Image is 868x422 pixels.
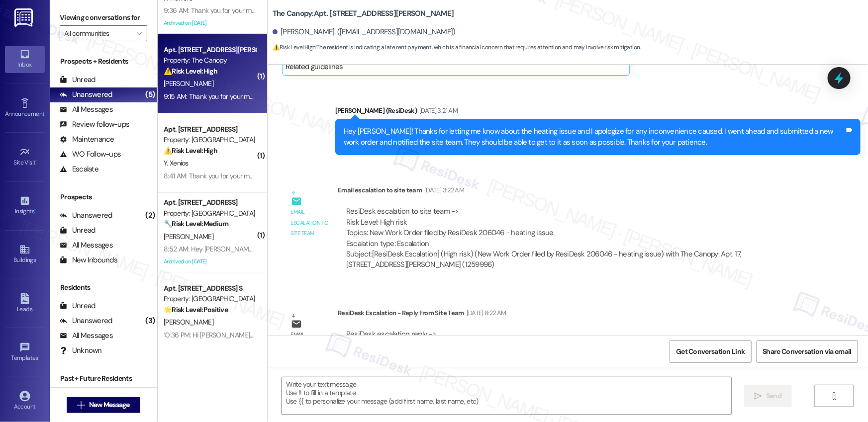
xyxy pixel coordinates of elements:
i:  [136,29,142,37]
div: Prospects [50,192,157,202]
div: Property: The Canopy [164,55,256,66]
i:  [831,392,838,400]
span: [PERSON_NAME] [164,232,213,241]
a: Site Visit • [5,144,45,170]
div: 10:36 PM: Hi [PERSON_NAME], good morning! [164,331,294,339]
label: Viewing conversations for [60,10,147,25]
div: Unanswered [60,210,112,221]
div: New Inbounds [60,255,117,265]
span: Share Conversation via email [763,346,852,357]
div: 8:52 AM: Hey [PERSON_NAME], we appreciate your text! We'll be back at 11AM to help you out. If it... [164,245,584,253]
div: Maintenance [60,134,114,145]
div: ResiDesk escalation to site team -> Risk Level: High risk Topics: New Work Order filed by ResiDes... [346,206,799,249]
div: Property: [GEOGRAPHIC_DATA] [164,135,256,145]
div: Property: [GEOGRAPHIC_DATA] [164,294,256,304]
div: (5) [143,87,157,102]
div: Prospects + Residents [50,56,157,67]
span: • [38,353,40,360]
div: [PERSON_NAME] (ResiDesk) [335,105,861,119]
span: [PERSON_NAME] [164,318,213,327]
div: Review follow-ups [60,119,129,130]
a: Insights • [5,192,45,219]
a: Account [5,388,45,415]
div: Archived on [DATE] [163,17,257,29]
div: Email escalation reply [291,330,330,361]
span: New Message [89,400,130,410]
button: New Message [67,397,140,413]
div: Apt. [STREET_ADDRESS] S [164,283,256,294]
span: • [44,109,46,116]
i:  [77,401,85,409]
div: Unread [60,301,96,311]
div: ResiDesk escalation reply -> Done Thank you, 😊 [PERSON_NAME] Property Manager The Canopy Apartmen... [346,329,793,360]
div: Apt. [STREET_ADDRESS] [164,124,256,135]
button: Share Conversation via email [757,340,858,363]
span: Get Conversation Link [676,346,745,357]
div: Hey [PERSON_NAME]! Thanks for letting me know about the heating issue and I apologize for any inc... [344,126,845,148]
div: Unknown [60,345,102,356]
div: Email escalation to site team [291,207,330,239]
strong: ⚠️ Risk Level: High [164,146,217,155]
div: Unanswered [60,89,112,100]
div: Unanswered [60,316,112,326]
div: [PERSON_NAME]. ([EMAIL_ADDRESS][DOMAIN_NAME]) [273,27,456,37]
div: (3) [143,313,157,329]
div: Property: [GEOGRAPHIC_DATA] [164,208,256,219]
button: Send [744,385,792,407]
div: [DATE] 3:21 AM [417,105,458,116]
div: Email escalation to site team [338,185,808,199]
div: Apt. [STREET_ADDRESS] [164,197,256,208]
div: ResiDesk Escalation - Reply From Site Team [338,308,808,322]
div: 8:41 AM: Thank you for your message. Our offices are currently closed, but we will contact you wh... [164,171,745,180]
a: Leads [5,290,45,317]
div: [DATE] 8:22 AM [464,308,506,318]
div: Unread [60,75,96,85]
div: WO Follow-ups [60,149,121,160]
div: 9:36 AM: Thank you for your message. Our offices are currently closed, but we will contact you wh... [164,6,747,15]
strong: ⚠️ Risk Level: High [164,67,217,76]
span: : The resident is indicating a late rent payment, which is a financial concern that requires atte... [273,42,641,53]
div: Residents [50,282,157,293]
span: • [34,206,36,213]
div: [DATE] 3:22 AM [422,185,464,195]
div: All Messages [60,331,113,341]
button: Get Conversation Link [670,340,751,363]
div: (2) [143,208,157,223]
a: Templates • [5,339,45,366]
strong: 🔧 Risk Level: Medium [164,219,228,228]
div: Unread [60,225,96,236]
div: All Messages [60,240,113,251]
div: Subject: [ResiDesk Escalation] (High risk) (New Work Order filed by ResiDesk 206046 - heating iss... [346,249,799,270]
div: Apt. [STREET_ADDRESS][PERSON_NAME] [164,45,256,55]
strong: 🌟 Risk Level: Positive [164,305,228,314]
div: All Messages [60,104,113,115]
i:  [755,392,762,400]
b: The Canopy: Apt. [STREET_ADDRESS][PERSON_NAME] [273,8,454,19]
span: Send [766,391,781,401]
input: All communities [64,25,131,41]
span: Y. Xenios [164,159,189,168]
div: 9:15 AM: Thank you for your message. Our offices are currently closed, but we will contact you wh... [164,92,745,101]
a: Buildings [5,241,45,268]
strong: ⚠️ Risk Level: High [273,43,315,51]
div: Archived on [DATE] [163,255,257,268]
img: ResiDesk Logo [14,8,35,27]
a: Inbox [5,46,45,73]
div: Escalate [60,164,98,174]
span: [PERSON_NAME] [164,79,213,88]
div: Past + Future Residents [50,373,157,384]
span: • [36,158,37,165]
